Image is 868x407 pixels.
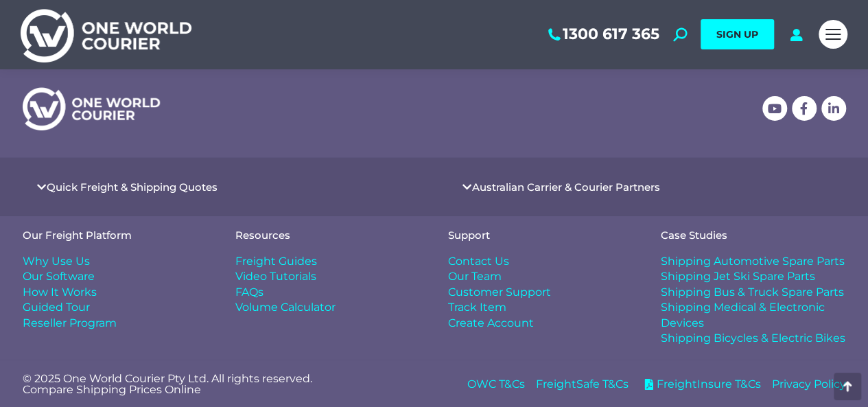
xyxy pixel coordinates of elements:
span: SIGN UP [716,28,758,40]
span: How It Works [23,285,97,300]
span: Why Use Us [23,254,90,269]
h4: Our Freight Platform [23,230,208,240]
span: Video Tutorials [235,269,316,284]
a: Freight Guides [235,254,421,269]
a: Our Team [448,269,633,284]
span: Shipping Automotive Spare Parts [661,254,845,269]
span: Customer Support [448,285,551,300]
a: 1300 617 365 [546,25,659,43]
span: Guided Tour [23,300,90,315]
span: Shipping Bicycles & Electric Bikes [661,331,845,346]
a: How It Works [23,285,208,300]
span: Our Software [23,269,95,284]
a: Shipping Jet Ski Spare Parts [661,269,846,284]
a: Quick Freight & Shipping Quotes [47,182,218,192]
a: Mobile menu icon [819,20,847,49]
img: One World Courier [21,7,191,62]
a: Volume Calculator [235,300,421,315]
a: Reseller Program [23,316,208,331]
a: Shipping Bicycles & Electric Bikes [661,331,846,346]
a: Our Software [23,269,208,284]
h4: Case Studies [661,230,846,240]
span: Volume Calculator [235,300,336,315]
a: Video Tutorials [235,269,421,284]
span: FreightInsure T&Cs [653,377,761,392]
a: Why Use Us [23,254,208,269]
a: FAQs [235,285,421,300]
a: Track Item [448,300,633,315]
a: Shipping Automotive Spare Parts [661,254,846,269]
span: Shipping Bus & Truck Spare Parts [661,285,844,300]
span: Our Team [448,269,502,284]
a: Shipping Medical & Electronic Devices [661,300,846,331]
span: Freight Guides [235,254,317,269]
a: SIGN UP [701,19,774,49]
a: OWC T&Cs [467,377,525,392]
p: © 2025 One World Courier Pty Ltd. All rights reserved. Compare Shipping Prices Online [23,373,421,395]
a: Guided Tour [23,300,208,315]
span: Contact Us [448,254,509,269]
a: FreightInsure T&Cs [640,377,761,392]
h4: Resources [235,230,421,240]
span: Create Account [448,316,534,331]
span: Shipping Jet Ski Spare Parts [661,269,815,284]
a: Privacy Policy [772,377,846,392]
span: Reseller Program [23,316,117,331]
a: Contact Us [448,254,633,269]
a: Customer Support [448,285,633,300]
h4: Support [448,230,633,240]
span: FAQs [235,285,263,300]
a: Shipping Bus & Truck Spare Parts [661,285,846,300]
a: Create Account [448,316,633,331]
span: Track Item [448,300,506,315]
a: FreightSafe T&Cs [536,377,629,392]
a: Australian Carrier & Courier Partners [472,182,660,192]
